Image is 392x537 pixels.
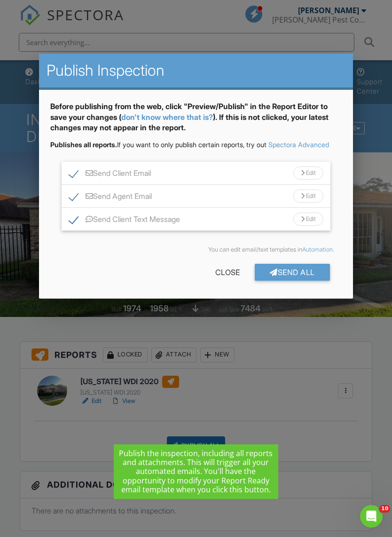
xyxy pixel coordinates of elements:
[50,141,117,149] strong: Publishes all reports.
[293,166,323,180] div: Edit
[379,505,390,513] span: 10
[58,246,334,253] div: You can edit email/text templates in .
[69,169,151,181] label: Send Client Email
[268,141,329,149] a: Spectora Advanced
[47,61,345,80] h2: Publish Inspection
[255,264,330,281] div: Send All
[360,505,383,528] iframe: Intercom live chat
[293,213,323,226] div: Edit
[200,264,255,281] div: Close
[69,192,152,204] label: Send Agent Email
[121,112,213,122] a: don't know where that is?
[69,215,180,227] label: Send Client Text Message
[293,190,323,203] div: Edit
[50,141,267,149] span: If you want to only publish certain reports, try out
[302,246,333,253] a: Automation
[50,101,341,140] div: Before publishing from the web, click "Preview/Publish" in the Report Editor to save your changes...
